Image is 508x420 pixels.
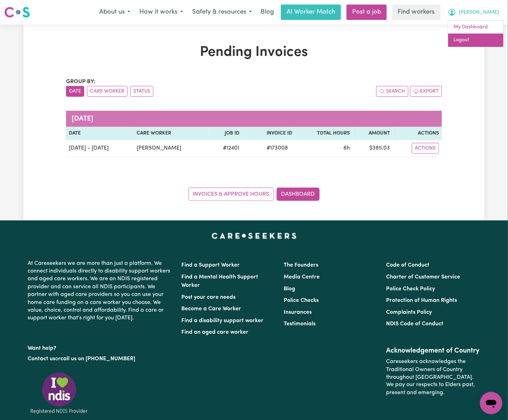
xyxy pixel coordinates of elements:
[284,274,320,280] a: Media Centre
[87,86,128,97] button: sort invoices by care worker
[386,355,480,400] p: Careseekers acknowledges the Traditional Owners of Country throughout [GEOGRAPHIC_DATA]. We pay o...
[256,5,278,20] a: Blog
[66,86,84,97] button: sort invoices by date
[181,295,235,300] a: Post your care needs
[134,140,209,157] td: [PERSON_NAME]
[277,188,320,201] a: Dashboard
[135,5,188,20] button: How it works
[188,5,256,20] button: Safety & resources
[393,127,442,140] th: Actions
[448,34,503,47] a: Logout
[386,262,430,268] a: Code of Conduct
[66,140,134,157] td: [DATE] - [DATE]
[386,274,460,280] a: Charter of Customer Service
[386,298,457,303] a: Protection of Human Rights
[295,127,353,140] th: Total Hours
[134,127,209,140] th: Care Worker
[242,127,295,140] th: Invoice ID
[66,44,442,61] h1: Pending Invoices
[60,356,135,362] a: call us on [PHONE_NUMBER]
[28,371,90,415] img: Registered NDIS provider
[212,233,297,239] a: Careseekers home page
[376,86,408,97] button: Search
[353,127,393,140] th: Amount
[209,140,242,157] td: # 12401
[386,310,432,315] a: Complaints Policy
[28,342,173,352] p: Want help?
[181,306,241,312] a: Become a Care Worker
[181,262,240,268] a: Find a Support Worker
[262,144,292,152] span: # 173008
[209,127,242,140] th: Job ID
[353,140,393,157] td: $ 385.03
[66,79,95,85] span: Group by:
[28,356,55,362] a: Contact us
[480,392,502,414] iframe: Button to launch messaging window
[410,86,442,97] button: Export
[284,298,319,303] a: Police Checks
[459,9,499,16] span: [PERSON_NAME]
[130,86,153,97] button: sort invoices by paid status
[284,310,312,315] a: Insurances
[386,286,435,292] a: Police Check Policy
[284,321,315,327] a: Testimonials
[386,321,444,327] a: NDIS Code of Conduct
[347,5,387,20] a: Post a job
[181,274,258,288] a: Find a Mental Health Support Worker
[392,5,441,20] a: Find workers
[95,5,135,20] button: About us
[412,143,439,154] button: Actions
[66,127,134,140] th: Date
[66,111,442,127] caption: [DATE]
[181,318,263,324] a: Find a disability support worker
[448,21,503,34] a: My Dashboard
[281,5,341,20] a: AI Worker Match
[189,188,274,201] a: Invoices & Approve Hours
[181,330,248,335] a: Find an aged care worker
[284,286,295,292] a: Blog
[443,5,504,20] button: My Account
[28,352,173,365] p: or
[386,347,480,355] h2: Acknowledgement of Country
[4,4,30,20] a: Careseekers logo
[448,20,504,47] div: My Account
[343,145,350,151] span: 6 hours
[284,262,318,268] a: The Founders
[28,257,173,325] p: At Careseekers we are more than just a platform. We connect individuals directly to disability su...
[4,6,30,19] img: Careseekers logo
